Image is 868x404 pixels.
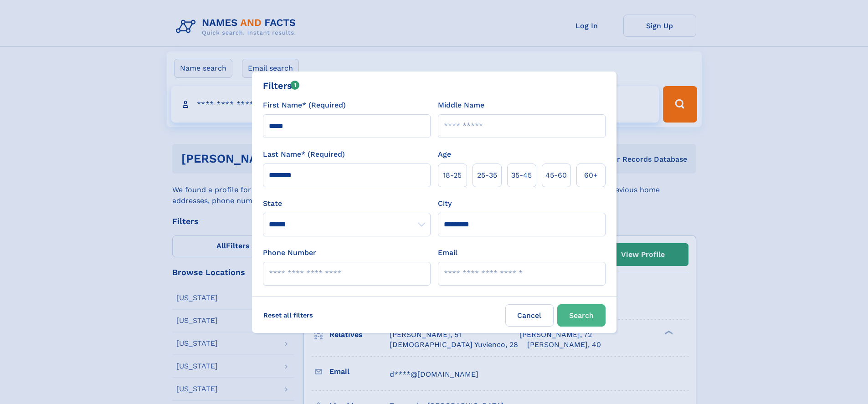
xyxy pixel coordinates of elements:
[511,170,532,181] span: 35‑45
[584,170,598,181] span: 60+
[438,198,452,209] label: City
[438,100,484,111] label: Middle Name
[443,170,462,181] span: 18‑25
[545,170,567,181] span: 45‑60
[557,304,606,327] button: Search
[438,247,457,258] label: Email
[263,79,300,92] div: Filters
[263,247,316,258] label: Phone Number
[438,149,451,160] label: Age
[477,170,497,181] span: 25‑35
[257,304,319,326] label: Reset all filters
[263,149,345,160] label: Last Name* (Required)
[505,304,554,327] label: Cancel
[263,100,346,111] label: First Name* (Required)
[263,198,431,209] label: State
